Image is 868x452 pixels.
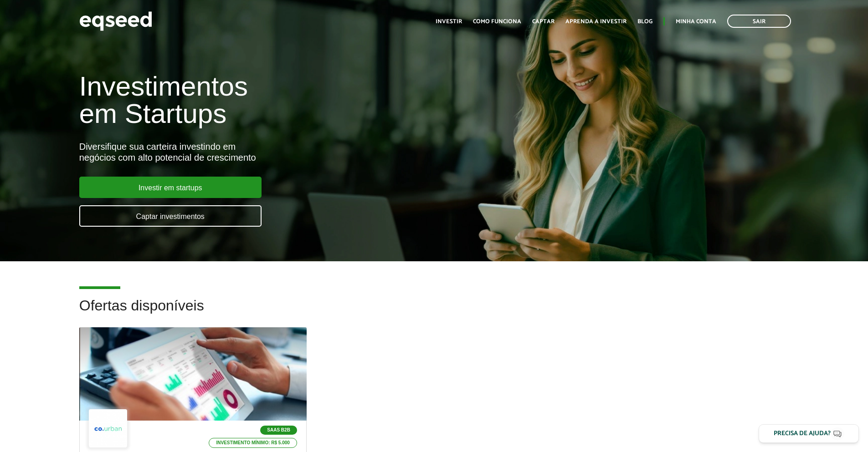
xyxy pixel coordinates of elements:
[260,426,297,435] p: SaaS B2B
[79,141,500,163] div: Diversifique sua carteira investindo em negócios com alto potencial de crescimento
[436,19,462,25] a: Investir
[565,19,627,25] a: Aprenda a investir
[79,205,262,227] a: Captar investimentos
[79,9,152,33] img: EqSeed
[676,19,716,25] a: Minha conta
[473,19,521,25] a: Como funciona
[727,15,791,28] a: Sair
[532,19,555,25] a: Captar
[637,19,652,25] a: Blog
[209,438,297,448] p: Investimento mínimo: R$ 5.000
[79,73,500,127] h1: Investimentos em Startups
[79,298,789,327] h2: Ofertas disponíveis
[79,177,262,198] a: Investir em startups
